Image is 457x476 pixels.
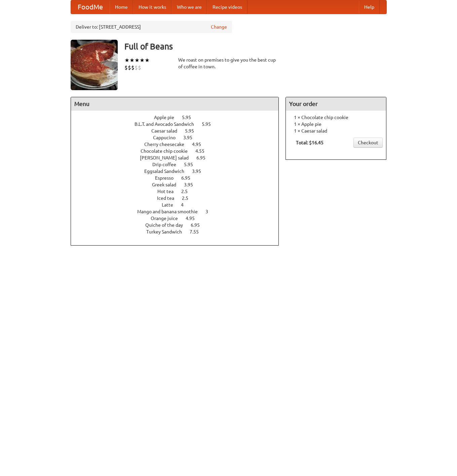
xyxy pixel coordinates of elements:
[157,189,200,194] a: Hot tea 2.5
[146,229,189,234] span: Turkey Sandwich
[172,0,207,14] a: Who we are
[141,148,194,154] span: Chocolate chip cookie
[296,140,323,145] b: Total: $16.45
[151,128,184,134] span: Caesar salad
[71,0,110,14] a: FoodMe
[144,169,191,174] span: Eggsalad Sandwich
[152,162,183,167] span: Drip coffee
[152,182,183,187] span: Greek salad
[146,229,211,234] a: Turkey Sandwich 7.55
[151,216,207,221] a: Orange juice 4.95
[195,148,211,154] span: 4.55
[140,57,145,64] li: ★
[196,155,212,160] span: 6.95
[353,138,383,148] a: Checkout
[202,121,218,127] span: 5.95
[155,175,203,181] a: Espresso 6.95
[184,162,200,167] span: 5.95
[289,114,383,121] li: 1 × Chocolate chip cookie
[124,57,129,64] li: ★
[211,24,227,30] a: Change
[140,155,218,160] a: [PERSON_NAME] salad 6.95
[205,209,215,214] span: 3
[184,182,200,187] span: 3.95
[138,64,141,71] li: $
[129,57,135,64] li: ★
[178,57,279,70] div: We roast on premises to give you the best cup of coffee in town.
[192,169,208,174] span: 3.95
[151,128,206,134] a: Caesar salad 5.95
[289,121,383,127] li: 1 × Apple pie
[145,222,212,228] a: Quiche of the day 6.95
[153,135,205,140] a: Cappucino 3.95
[182,115,198,120] span: 5.95
[185,128,201,134] span: 5.95
[191,222,206,228] span: 6.95
[155,175,180,181] span: Espresso
[110,0,133,14] a: Home
[157,195,201,201] a: Iced tea 2.5
[181,189,194,194] span: 2.5
[152,182,205,187] a: Greek salad 3.95
[182,195,195,201] span: 2.5
[286,97,386,111] h4: Your order
[71,40,118,90] img: angular.jpg
[207,0,247,14] a: Recipe videos
[144,169,214,174] a: Eggsalad Sandwich 3.95
[133,0,172,14] a: How it works
[71,97,279,111] h4: Menu
[157,195,181,201] span: Iced tea
[192,142,208,147] span: 4.95
[131,64,135,71] li: $
[162,202,196,208] a: Latte 4
[181,202,190,208] span: 4
[154,115,203,120] a: Apple pie 5.95
[359,0,380,14] a: Help
[145,222,190,228] span: Quiche of the day
[153,135,182,140] span: Cappucino
[124,40,387,53] h3: Full of Beans
[145,57,150,64] li: ★
[140,155,195,160] span: [PERSON_NAME] salad
[71,21,232,33] div: Deliver to: [STREET_ADDRESS]
[141,148,217,154] a: Chocolate chip cookie 4.55
[181,175,197,181] span: 6.95
[124,64,128,71] li: $
[137,209,221,214] a: Mango and banana smoothie 3
[190,229,205,234] span: 7.55
[137,209,204,214] span: Mango and banana smoothie
[154,115,181,120] span: Apple pie
[162,202,180,208] span: Latte
[135,121,201,127] span: B.L.T. and Avocado Sandwich
[135,121,223,127] a: B.L.T. and Avocado Sandwich 5.95
[183,135,199,140] span: 3.95
[144,142,191,147] span: Cherry cheesecake
[144,142,214,147] a: Cherry cheesecake 4.95
[135,64,138,71] li: $
[157,189,180,194] span: Hot tea
[135,57,140,64] li: ★
[152,162,205,167] a: Drip coffee 5.95
[151,216,185,221] span: Orange juice
[289,127,383,134] li: 1 × Caesar salad
[128,64,131,71] li: $
[186,216,201,221] span: 4.95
